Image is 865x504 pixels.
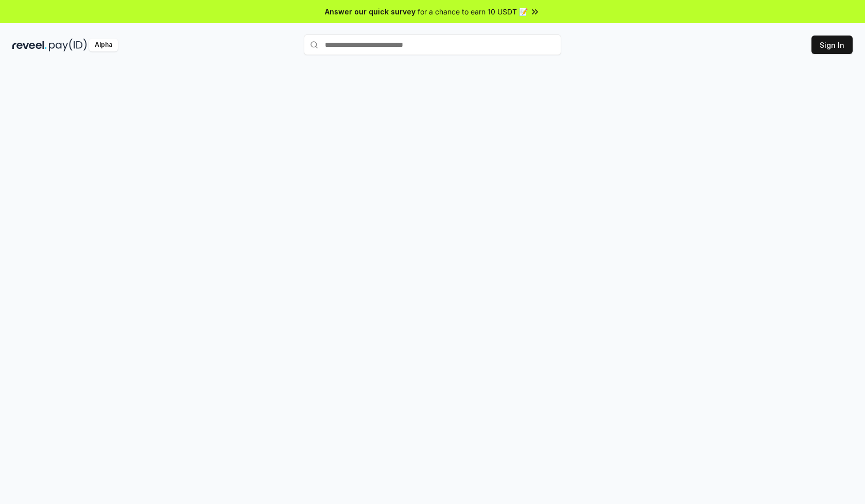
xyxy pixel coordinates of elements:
[89,39,118,51] div: Alpha
[418,6,528,17] span: for a chance to earn 10 USDT 📝
[811,36,853,54] button: Sign In
[325,6,416,17] span: Answer our quick survey
[12,39,47,51] img: reveel_dark
[49,39,87,51] img: pay_id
